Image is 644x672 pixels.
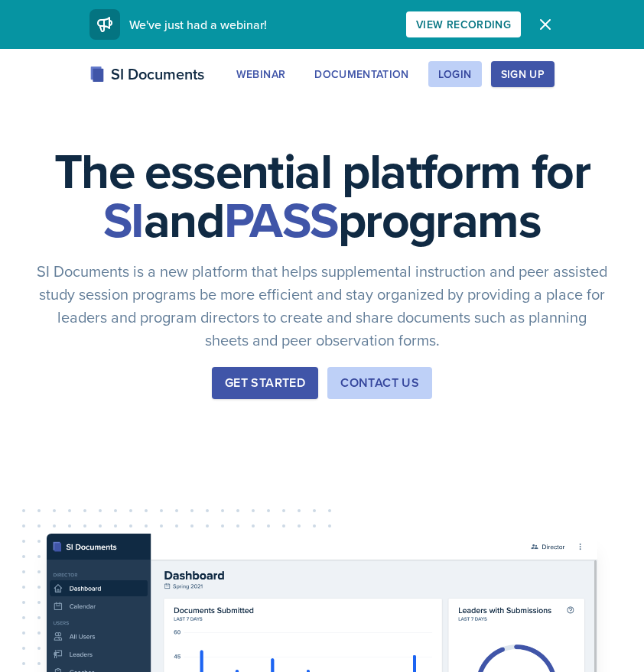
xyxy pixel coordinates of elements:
[236,68,285,80] div: Webinar
[491,61,555,87] button: Sign Up
[327,367,432,399] button: Contact Us
[304,61,419,87] button: Documentation
[212,367,318,399] button: Get Started
[89,63,204,86] div: SI Documents
[438,68,472,80] div: Login
[226,61,295,87] button: Webinar
[314,68,409,80] div: Documentation
[129,16,267,33] span: We've just had a webinar!
[225,374,305,392] div: Get Started
[416,18,511,31] div: View Recording
[340,374,419,392] div: Contact Us
[501,68,545,80] div: Sign Up
[428,61,482,87] button: Login
[406,11,521,37] button: View Recording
